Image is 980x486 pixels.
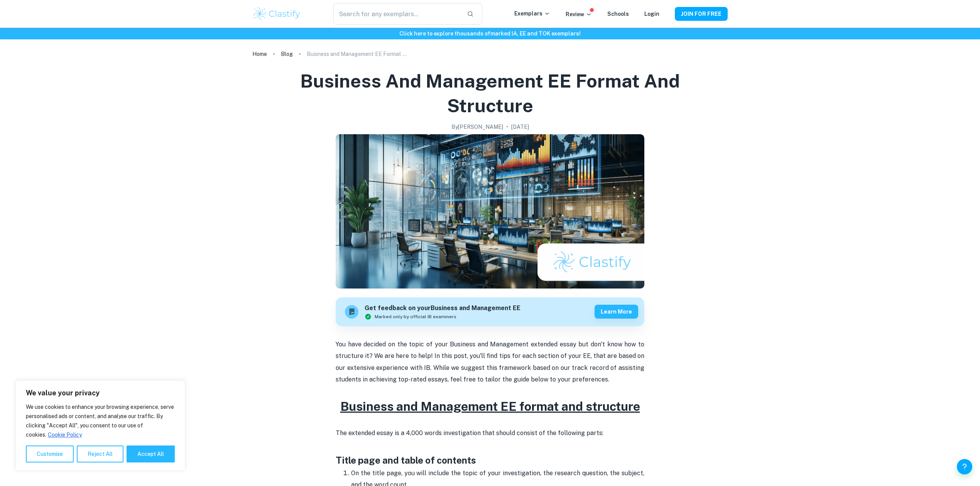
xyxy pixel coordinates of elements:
button: Learn more [595,305,638,319]
button: Accept All [127,445,175,462]
strong: Title page and table of contents [336,455,476,466]
h2: [DATE] [511,123,529,131]
button: Help and Feedback [957,459,972,474]
button: Reject All [77,445,123,462]
button: Customise [26,445,74,462]
span: Marked only by official IB examiners [375,313,456,320]
p: The extended essay is a 4,000 words investigation that should consist of the following parts: [336,416,644,439]
input: Search for any exemplars... [333,3,461,25]
p: Business and Management EE Format and Structure [307,50,407,58]
p: • [506,123,508,131]
u: Business and Management EE format and structure [340,399,640,413]
a: Schools [607,11,629,17]
h1: Business and Management EE Format and Structure [262,69,718,118]
p: We use cookies to enhance your browsing experience, serve personalised ads or content, and analys... [26,402,175,439]
p: Review [566,10,592,19]
p: You have decided on the topic of your Business and Management extended essay but don't know how t... [336,339,644,397]
h6: Get feedback on your Business and Management EE [365,304,520,313]
a: Login [644,11,659,17]
h6: Click here to explore thousands of marked IA, EE and TOK exemplars ! [2,29,978,38]
button: JOIN FOR FREE [675,7,728,21]
a: Blog [281,49,293,59]
a: Cookie Policy [47,431,82,438]
img: Clastify logo [252,6,301,22]
p: Exemplars [514,9,550,18]
div: We value your privacy [15,380,185,471]
p: We value your privacy [26,388,175,398]
img: Business and Management EE Format and Structure cover image [336,134,644,289]
a: Home [252,49,267,59]
a: Get feedback on yourBusiness and Management EEMarked only by official IB examinersLearn more [336,297,644,326]
h2: By [PERSON_NAME] [451,123,503,131]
